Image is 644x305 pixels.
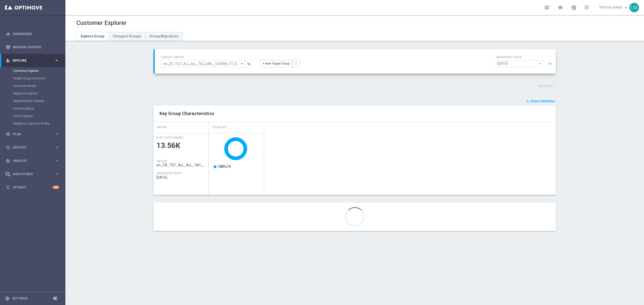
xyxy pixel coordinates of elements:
[13,105,65,112] div: Funnel Explorer
[13,27,59,40] a: Dashboard
[13,69,52,73] a: Customer Explorer
[13,181,53,194] a: Optibot
[6,45,59,49] button: Mission Control
[13,159,54,162] span: Analyze
[218,165,231,169] text: ZA
[13,40,59,54] a: Mission Control
[13,75,65,82] div: Target Group Discovery
[623,5,629,10] span: keyboard_arrow_down
[53,186,59,189] div: +10
[6,40,59,54] div: Mission Control
[209,133,264,195] div: Press SPACE to select this row.
[13,107,52,111] a: Funnel Explorer
[6,58,54,63] div: Explore
[81,34,104,38] span: Explore Group
[496,56,554,59] h4: SNAPSHOT DATE
[12,297,27,300] a: Settings
[13,91,52,95] a: Migration Explorer
[153,133,209,195] div: Press SPACE to select this row.
[13,84,52,88] a: Customer Model
[13,99,52,103] a: Segmentation Explorer
[13,76,52,80] a: Target Group Discovery
[54,132,59,136] i: keyboard_arrow_right
[13,146,54,149] span: Execute
[218,165,226,169] tspan: 100%
[6,27,59,40] div: Dashboard
[13,82,65,90] div: Customer Model
[156,141,206,150] span: 13.56K
[294,62,298,65] i: more_vert
[6,132,59,136] button: gps_fixed Plan keyboard_arrow_right
[6,172,59,176] button: Data Studio keyboard_arrow_right
[13,67,65,75] div: Customer Explorer
[156,175,206,179] span: 2025-10-01
[546,59,554,69] button: expand_more
[161,54,550,69] div: TARGET GROUP arrow_drop_down + New Target Group more_vert SNAPSHOT DATE arrow_drop_down expand_more
[13,133,54,136] span: Plan
[629,3,639,12] div: LM
[6,159,10,163] i: track_changes
[6,58,10,63] i: person_search
[76,32,183,41] ul: Tabs
[6,159,54,163] div: Analyze
[13,173,54,176] span: Data Studio
[536,81,556,91] button: Generate
[6,172,54,176] div: Data Studio
[54,158,59,163] i: keyboard_arrow_right
[557,5,563,10] span: school
[6,32,10,36] i: equalizer
[54,172,59,176] i: keyboard_arrow_right
[161,60,245,67] input: en_ZA_TGT_ALL_ALL_TAC_MIX__CHURN_TO_DEEP_DORMANT_WITH_DEPOSITS_HIGHER_VALUE
[161,56,252,59] h4: TARGET GROUP
[212,123,227,132] h4: Country
[156,123,167,132] h4: GROUP
[54,58,59,63] i: keyboard_arrow_right
[156,136,183,139] h4: # OF CUSTOMERS
[6,145,10,150] i: play_circle_outline
[13,120,65,127] div: Realtime Customer Profile
[6,185,10,190] i: lightbulb
[526,98,556,104] button: playlist_add_check Select Attributes
[526,99,530,103] i: playlist_add_check
[239,61,245,67] i: arrow_drop_down
[156,160,167,163] h4: GROUP
[13,112,65,120] div: Visits Explorer
[5,296,10,301] i: settings
[76,19,127,27] h1: Customer Explorer
[6,132,54,136] div: Plan
[293,60,300,67] button: more_vert
[599,4,629,11] a: [PERSON_NAME]keyboard_arrow_down
[156,163,206,167] span: en_ZA_TGT_ALL_ALL_TAC_MIX__CHURN_TO_DEEP_DORMANT_WITH_DEPOSITS_HIGHER_VALUE
[6,32,59,36] button: equalizer Dashboard
[13,97,65,105] div: Segmentation Explorer
[156,172,182,175] h4: SNAPSHOT DATE
[6,185,59,189] button: lightbulb Optibot +10
[6,59,59,63] button: person_search Explore keyboard_arrow_right
[13,114,52,118] a: Visits Explorer
[6,145,59,149] button: play_circle_outline Execute keyboard_arrow_right
[13,122,52,126] a: Realtime Customer Profile
[260,60,292,67] button: + New Target Group
[159,111,550,117] h2: Key Group Characteristics
[6,181,59,194] div: Optibot
[149,34,179,38] span: Group Migrations
[13,90,65,97] div: Migration Explorer
[531,99,555,103] span: Select Attributes
[6,132,10,136] i: gps_fixed
[6,159,59,163] button: track_changes Analyze keyboard_arrow_right
[13,59,54,62] span: Explore
[54,145,59,150] i: keyboard_arrow_right
[6,145,54,150] div: Execute
[113,34,141,38] span: Compare Groups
